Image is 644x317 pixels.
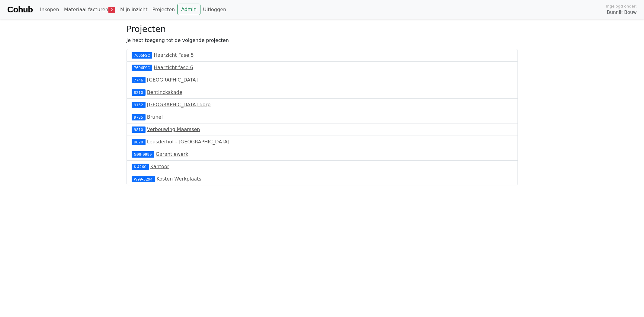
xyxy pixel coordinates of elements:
a: Cohub [7,2,33,17]
div: 9152 [132,102,146,108]
a: Kosten Werkplaats [156,176,201,182]
div: 7606FSC [132,65,152,71]
a: Leusderhof - [GEOGRAPHIC_DATA] [147,139,229,145]
a: Brunel [147,114,163,120]
div: 8210 [132,89,146,95]
a: [GEOGRAPHIC_DATA] [147,77,198,83]
a: Bentinckskade [147,89,182,95]
a: Mijn inzicht [118,4,150,16]
a: Haarzicht Fase 5 [154,52,194,58]
div: 9785 [132,114,146,120]
div: 7605FSC [132,52,152,58]
p: Je hebt toegang tot de volgende projecten [127,37,518,44]
a: Garantiewerk [156,151,188,157]
a: Uitloggen [200,4,229,16]
a: Projecten [150,4,177,16]
a: Verbouwing Maarssen [147,126,200,132]
div: W99-5294 [132,176,155,182]
span: Bunnik Bouw [607,9,637,16]
h3: Projecten [127,24,518,34]
span: Ingelogd onder: [606,3,637,9]
div: 9810 [132,126,146,133]
span: 2 [108,7,115,13]
a: Materiaal facturen2 [62,4,118,16]
div: G99-9999 [132,151,154,157]
a: Inkopen [37,4,61,16]
div: 7746 [132,77,146,83]
a: Admin [177,4,200,15]
div: K-4260 [132,164,149,170]
a: Haarzicht fase 6 [154,65,193,70]
a: [GEOGRAPHIC_DATA]-dorp [147,102,211,107]
div: 9820 [132,139,146,145]
a: Kantoor [150,164,169,169]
